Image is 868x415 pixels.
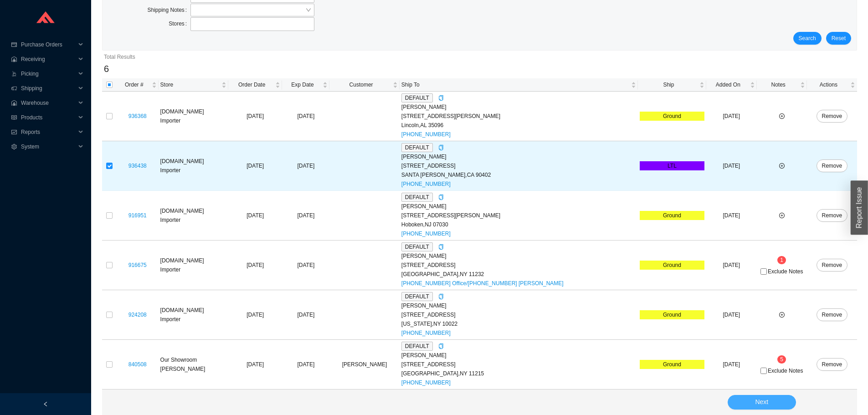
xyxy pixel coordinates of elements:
[438,95,444,101] span: copy
[401,152,636,161] div: [PERSON_NAME]
[400,78,638,92] th: Ship To sortable
[401,280,564,287] a: [PHONE_NUMBER] Office/[PHONE_NUMBER] [PERSON_NAME]
[160,107,226,125] div: [DOMAIN_NAME] Importer
[128,361,147,368] a: 840508
[817,110,848,123] button: Remove
[777,355,786,364] sup: 5
[401,292,433,301] span: DEFAULT
[228,241,282,290] td: [DATE]
[228,340,282,389] td: [DATE]
[401,161,636,170] div: [STREET_ADDRESS]
[11,129,17,135] span: fund
[282,78,329,92] th: Exp Date sortable
[128,113,147,119] a: 936368
[438,292,444,301] div: Copy
[104,52,855,61] div: Total Results
[159,78,228,92] th: Store sortable
[228,290,282,340] td: [DATE]
[128,262,147,268] a: 916675
[160,306,226,324] div: [DOMAIN_NAME] Importer
[640,261,704,270] div: Ground
[147,4,190,16] label: Shipping Notes
[401,121,636,130] div: Lincoln , AL 35096
[160,80,220,89] span: Store
[793,32,822,45] button: Search
[817,259,848,272] button: Remove
[43,401,48,407] span: left
[329,78,399,92] th: Customer sortable
[759,80,798,89] span: Notes
[21,125,76,139] span: Reports
[780,257,783,263] span: 1
[832,34,846,43] span: Reset
[160,206,226,225] div: [DOMAIN_NAME] Importer
[438,342,444,351] div: Copy
[401,131,451,138] a: [PHONE_NUMBER]
[817,358,848,371] button: Remove
[128,163,147,169] a: 936438
[401,143,433,152] span: DEFAULT
[284,360,328,369] div: [DATE]
[284,261,328,270] div: [DATE]
[11,144,17,149] span: setting
[438,193,444,202] div: Copy
[640,360,704,369] div: Ground
[728,395,796,410] button: Next
[401,270,636,279] div: [GEOGRAPHIC_DATA] , NY 11232
[708,80,748,89] span: Added On
[822,360,842,369] span: Remove
[21,67,76,81] span: Picking
[822,112,842,121] span: Remove
[401,80,629,89] span: Ship To
[160,256,226,274] div: [DOMAIN_NAME] Importer
[757,78,807,92] th: Notes sortable
[822,211,842,220] span: Remove
[438,93,444,102] div: Copy
[706,290,757,340] td: [DATE]
[760,268,767,275] input: Exclude Notes
[706,92,757,141] td: [DATE]
[706,78,757,92] th: Added On sortable
[21,52,76,67] span: Receiving
[401,211,636,220] div: [STREET_ADDRESS][PERSON_NAME]
[822,261,842,270] span: Remove
[21,37,76,52] span: Purchase Orders
[117,78,159,92] th: Order # sortable
[401,231,451,237] a: [PHONE_NUMBER]
[438,145,444,150] span: copy
[817,159,848,172] button: Remove
[401,319,636,328] div: [US_STATE] , NY 10022
[11,115,17,120] span: read
[11,42,17,47] span: credit-card
[228,92,282,141] td: [DATE]
[118,80,150,89] span: Order #
[640,161,704,170] div: LTL
[706,241,757,290] td: [DATE]
[640,310,704,319] div: Ground
[438,294,444,299] span: copy
[21,139,76,154] span: System
[438,195,444,200] span: copy
[401,261,636,270] div: [STREET_ADDRESS]
[640,112,704,121] div: Ground
[768,368,803,374] span: Exclude Notes
[817,209,848,222] button: Remove
[401,242,433,251] span: DEFAULT
[128,212,147,219] a: 916951
[401,310,636,319] div: [STREET_ADDRESS]
[779,163,785,169] span: plus-circle
[799,34,816,43] span: Search
[228,78,282,92] th: Order Date sortable
[401,360,636,369] div: [STREET_ADDRESS]
[401,170,636,179] div: SANTA [PERSON_NAME] , CA 90402
[779,312,785,318] span: plus-circle
[401,379,451,386] a: [PHONE_NUMBER]
[228,191,282,241] td: [DATE]
[438,343,444,349] span: copy
[284,80,321,89] span: Exp Date
[779,213,785,218] span: plus-circle
[284,112,328,121] div: [DATE]
[284,161,328,170] div: [DATE]
[438,244,444,250] span: copy
[401,102,636,112] div: [PERSON_NAME]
